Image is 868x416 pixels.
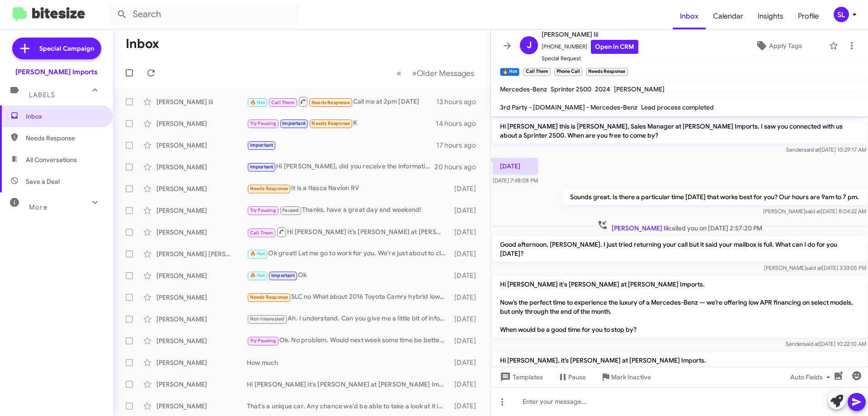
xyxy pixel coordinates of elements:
[493,236,866,262] p: Good afternoon, [PERSON_NAME]. I just tried returning your call but it said your mailbox is full....
[542,40,638,54] span: [PHONE_NUMBER]
[247,96,436,107] div: Call me at 2pm [DATE]
[826,7,858,22] button: SL
[493,118,866,143] p: Hi [PERSON_NAME] this is [PERSON_NAME], Sales Manager at [PERSON_NAME] Imports. I saw you connect...
[271,100,295,105] span: Call Them
[783,369,841,385] button: Auto Fields
[706,3,750,29] span: Calendar
[527,38,532,53] span: J
[247,162,434,172] div: Hi [PERSON_NAME], did you receive the information from [PERSON_NAME] [DATE] in regards to the GLA...
[250,273,265,278] span: 🔥 Hot
[791,3,826,29] a: Profile
[436,141,483,150] div: 17 hours ago
[282,207,299,213] span: Paused
[586,68,627,76] small: Needs Response
[769,38,802,54] span: Apply Tags
[247,118,436,129] div: K
[26,134,103,143] span: Needs Response
[156,402,247,411] div: [PERSON_NAME]
[156,249,247,258] div: [PERSON_NAME] [PERSON_NAME]
[450,380,483,389] div: [DATE]
[500,68,519,76] small: 🔥 Hot
[29,91,55,99] span: Labels
[450,206,483,215] div: [DATE]
[595,85,610,93] span: 2024
[641,103,714,111] span: Lead process completed
[493,158,538,174] p: [DATE]
[250,251,265,257] span: 🔥 Hot
[805,208,821,215] span: said at
[554,68,582,76] small: Phone Call
[406,64,480,82] button: Next
[250,142,274,148] span: Important
[250,316,285,322] span: Not-Interested
[250,100,265,105] span: 🔥 Hot
[493,352,866,414] p: Hi [PERSON_NAME], it’s [PERSON_NAME] at [PERSON_NAME] Imports. From now through [DATE], we’re off...
[247,335,450,346] div: Ok. No problem. Would next week some time be better for you?
[450,336,483,345] div: [DATE]
[247,183,450,194] div: It is a Itasca Navion RV
[39,44,94,53] span: Special Campaign
[156,358,247,367] div: [PERSON_NAME]
[156,163,247,172] div: [PERSON_NAME]
[806,264,822,271] span: said at
[250,120,276,126] span: Try Pausing
[450,315,483,324] div: [DATE]
[156,380,247,389] div: [PERSON_NAME]
[786,146,866,153] span: Sender [DATE] 10:29:17 AM
[750,3,791,29] a: Insights
[247,358,450,367] div: How much
[611,369,651,385] span: Mark Inactive
[250,230,274,236] span: Call Them
[500,103,637,111] span: 3rd Party - [DOMAIN_NAME] - Mercedes-Benz
[450,184,483,193] div: [DATE]
[156,228,247,237] div: [PERSON_NAME]
[493,177,538,184] span: [DATE] 7:48:08 PM
[156,206,247,215] div: [PERSON_NAME]
[417,68,474,78] span: Older Messages
[498,369,543,385] span: Templates
[156,315,247,324] div: [PERSON_NAME]
[542,54,638,63] span: Special Request
[271,273,295,278] span: Important
[247,205,450,215] div: Thanks, have a great day and weekend!
[250,207,276,213] span: Try Pausing
[500,85,547,93] span: Mercedes-Benz
[834,7,849,22] div: SL
[436,97,483,106] div: 13 hours ago
[12,38,101,59] a: Special Campaign
[436,119,483,128] div: 14 hours ago
[790,369,834,385] span: Auto Fields
[450,293,483,302] div: [DATE]
[764,264,866,271] span: [PERSON_NAME] [DATE] 3:33:05 PM
[434,163,483,172] div: 20 hours ago
[247,249,450,259] div: Ok great! Let me go to work for you. We're just about to close but I'll see what we have availabl...
[551,85,591,93] span: Sprinter 2500
[247,270,450,281] div: Ok
[250,186,288,191] span: Needs Response
[391,64,407,82] button: Previous
[614,85,665,93] span: [PERSON_NAME]
[594,220,766,233] span: called you on [DATE] 2:57:20 PM
[612,224,668,232] span: [PERSON_NAME] Iii
[311,120,350,126] span: Needs Response
[412,67,417,79] span: »
[250,338,276,344] span: Try Pausing
[247,402,450,411] div: That's a unique car. Any chance we'd be able to take a look at it in person so I can offer you a ...
[156,336,247,345] div: [PERSON_NAME]
[568,369,586,385] span: Pause
[156,141,247,150] div: [PERSON_NAME]
[311,100,350,105] span: Needs Response
[247,314,450,324] div: Ah. I understand. Can you give me a little bit of information on your vehicles condition? Are the...
[550,369,593,385] button: Pause
[26,112,103,121] span: Inbox
[450,402,483,411] div: [DATE]
[673,3,706,29] span: Inbox
[450,358,483,367] div: [DATE]
[396,67,401,79] span: «
[523,68,550,76] small: Call Them
[156,271,247,280] div: [PERSON_NAME]
[156,97,247,106] div: [PERSON_NAME] Iii
[591,40,638,54] a: Open in CRM
[250,164,274,170] span: Important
